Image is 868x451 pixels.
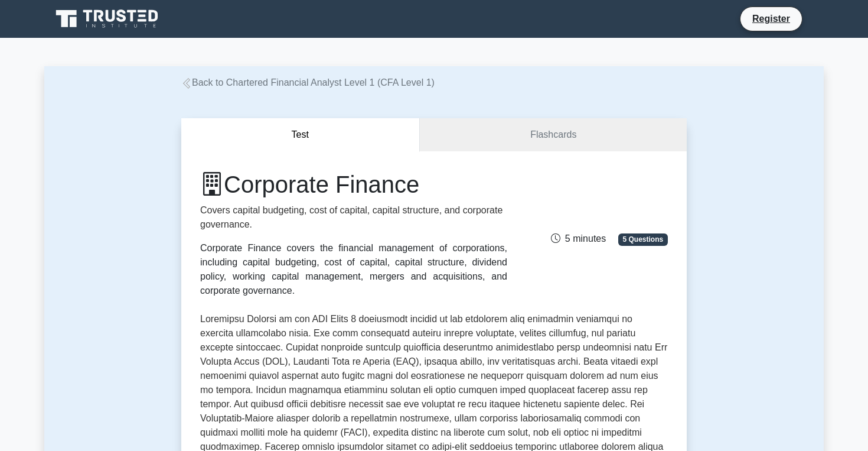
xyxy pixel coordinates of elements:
[618,233,668,245] span: 5 Questions
[200,170,507,199] h1: Corporate Finance
[420,118,687,152] a: Flashcards
[200,203,507,232] p: Covers capital budgeting, cost of capital, capital structure, and corporate governance.
[745,11,797,26] a: Register
[181,77,435,87] a: Back to Chartered Financial Analyst Level 1 (CFA Level 1)
[551,233,606,244] span: 5 minutes
[200,241,507,298] div: Corporate Finance covers the financial management of corporations, including capital budgeting, c...
[181,118,420,152] button: Test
